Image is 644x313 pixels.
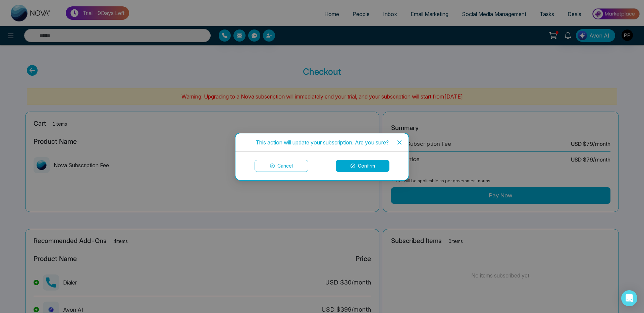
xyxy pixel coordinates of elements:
[255,160,308,172] button: Cancel
[390,133,409,151] button: Close
[397,140,402,145] span: close
[621,290,637,306] div: Open Intercom Messenger
[244,139,400,146] div: This action will update your subscription. Are you sure?
[336,160,389,172] button: Confirm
